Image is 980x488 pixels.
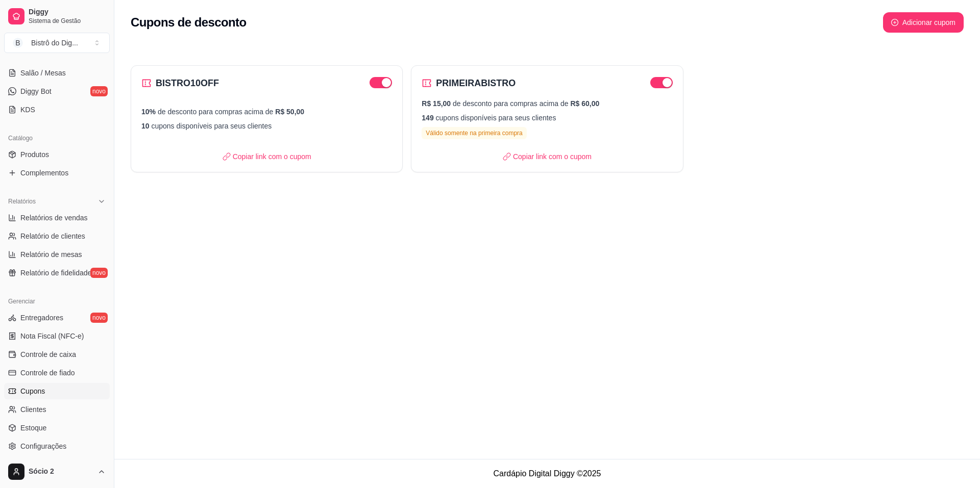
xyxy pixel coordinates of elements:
a: Relatório de mesas [4,246,110,263]
a: Clientes [4,401,110,418]
span: Relatório de mesas [20,249,82,260]
span: Complementos [20,168,68,178]
span: plus-circle [891,19,898,26]
span: Diggy [29,8,106,17]
span: Estoque [20,423,46,433]
span: Sistema de Gestão [29,17,106,25]
span: Entregadores [20,313,63,323]
span: Produtos [20,149,49,160]
a: Configurações [4,438,110,454]
span: Clientes [20,404,46,415]
a: Relatório de fidelidadenovo [4,265,110,281]
span: 10 [141,122,150,130]
a: Relatórios de vendas [4,210,110,226]
p: de desconto para compras acima de [422,98,672,109]
a: Nota Fiscal (NFC-e) [4,328,110,344]
div: Catálogo [4,130,110,146]
h2: PRIMEIRABISTRO [436,76,516,90]
a: Salão / Mesas [4,65,110,81]
button: Select a team [4,33,110,53]
p: de desconto para compras acima de [141,107,392,117]
span: Controle de fiado [20,368,75,378]
span: R$ 15,00 [422,99,451,108]
span: KDS [20,105,35,115]
a: Entregadoresnovo [4,310,110,326]
button: Sócio 2 [4,459,110,484]
span: Diggy Bot [20,86,52,96]
a: Complementos [4,165,110,181]
span: Sócio 2 [29,467,93,476]
span: Controle de caixa [20,349,76,359]
a: Controle de fiado [4,365,110,381]
span: 10% [141,108,156,116]
span: 149 [422,114,433,122]
p: Copiar link com o cupom [503,151,592,162]
a: Relatório de clientes [4,228,110,244]
a: Estoque [4,420,110,436]
span: Relatório de clientes [20,231,85,241]
span: Cupons [20,386,45,396]
a: Cupons [4,383,110,399]
span: Relatórios de vendas [20,213,88,223]
p: Válido somente na primeira compra [422,127,526,139]
h2: BISTRO10OFF [156,76,219,90]
div: Bistrô do Dig ... [31,38,78,48]
a: Produtos [4,146,110,163]
button: plus-circleAdicionar cupom [883,12,964,33]
span: B [13,38,23,48]
a: Diggy Botnovo [4,83,110,99]
span: R$ 50,00 [275,108,304,116]
footer: Cardápio Digital Diggy © 2025 [114,459,980,488]
span: Relatórios [8,197,36,206]
a: Controle de caixa [4,346,110,363]
h2: Cupons de desconto [131,14,247,31]
a: DiggySistema de Gestão [4,4,110,29]
p: cupons disponíveis para seus clientes [141,121,392,131]
span: Salão / Mesas [20,68,66,78]
span: Nota Fiscal (NFC-e) [20,331,84,341]
p: cupons disponíveis para seus clientes [422,113,672,123]
p: Copiar link com o cupom [223,151,311,162]
span: R$ 60,00 [570,99,599,108]
div: Gerenciar [4,293,110,310]
span: Relatório de fidelidade [20,268,91,278]
a: KDS [4,101,110,118]
span: Configurações [20,441,66,451]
